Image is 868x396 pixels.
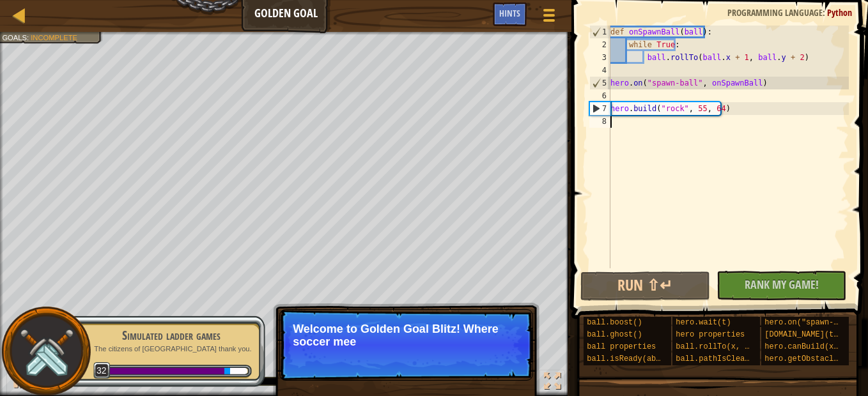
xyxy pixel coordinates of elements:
[676,318,731,327] span: hero.wait(t)
[589,89,610,102] div: 6
[590,102,610,115] div: 7
[590,77,610,89] div: 5
[533,3,565,33] button: Show game menu
[589,64,610,77] div: 4
[587,354,683,363] span: ball.isReady(ability)
[93,362,111,379] span: 32
[17,323,75,381] img: swords.png
[539,370,565,396] button: Toggle fullscreen
[590,26,610,38] div: 1
[587,330,642,339] span: ball.ghost()
[676,330,745,339] span: hero properties
[31,33,77,42] span: Incomplete
[580,271,710,301] button: Run ⇧↵
[827,6,852,19] span: Python
[91,344,252,354] p: The citizens of [GEOGRAPHIC_DATA] thank you.
[2,33,27,42] span: Goals
[717,271,846,300] button: Rank My Game!
[676,354,777,363] span: ball.pathIsClear(x, y)
[587,342,656,351] span: ball properties
[676,342,754,351] span: ball.rollTo(x, y)
[499,7,520,19] span: Hints
[91,326,252,344] div: Simulated ladder games
[27,33,31,42] span: :
[589,51,610,64] div: 3
[589,38,610,51] div: 2
[823,6,827,19] span: :
[293,323,520,348] p: Welcome to Golden Goal Blitz! Where soccer mee
[587,318,642,327] span: ball.boost()
[727,6,823,19] span: Programming language
[589,115,610,128] div: 8
[745,277,819,293] span: Rank My Game!
[764,342,852,351] span: hero.canBuild(x, y)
